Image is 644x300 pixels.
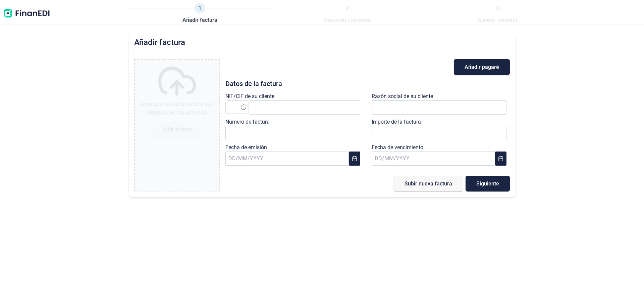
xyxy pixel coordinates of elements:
[405,181,452,186] span: Subir nueva factura
[372,92,433,100] label: Razón social de su cliente
[225,152,349,166] input: DD/MM/YYYY
[182,16,217,24] span: Añadir factura
[349,152,360,166] button: Choose Date
[182,3,217,24] a: 1Añadir factura
[225,143,267,152] label: Fecha de emisión
[3,3,50,24] img: Logo de aplicación
[372,152,495,166] input: DD/MM/YYYY
[495,152,506,166] button: Choose Date
[476,181,499,186] span: Siguiente
[454,59,510,75] button: Añadir pagaré
[225,92,274,100] label: NIF/CIF de su cliente
[465,65,499,70] span: Añadir pagaré
[225,80,510,87] h3: Datos de la factura
[372,143,423,152] label: Fecha de vencimiento
[134,38,185,47] h2: Añadir factura
[195,3,205,13] span: 1
[372,118,421,126] label: Importe de la factura
[466,176,510,191] button: Siguiente
[225,118,270,126] label: Número de factura
[394,176,463,191] button: Subir nueva factura
[241,101,249,114] div: Seleccione un país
